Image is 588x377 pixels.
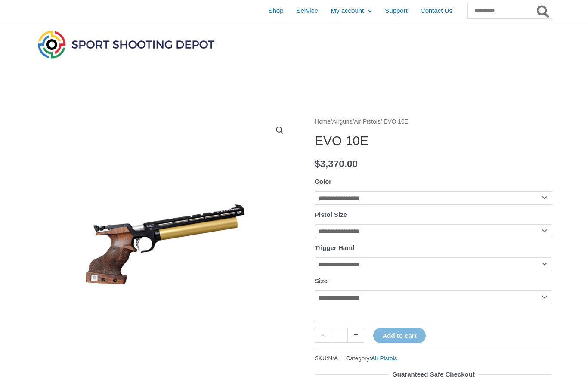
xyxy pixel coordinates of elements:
bdi: 3,370.00 [315,158,358,169]
span: SKU: [315,353,338,364]
button: Search [535,3,552,18]
span: Category: [346,353,397,364]
label: Trigger Hand [315,244,355,251]
span: N/A [328,355,338,362]
nav: Breadcrumb [315,116,552,127]
a: View full-screen image gallery [272,123,288,138]
a: Air Pistols [354,118,380,125]
span: $ [315,158,320,169]
a: - [315,328,331,343]
label: Size [315,277,328,284]
input: Product quantity [331,328,348,343]
a: + [348,328,364,343]
img: Sport Shooting Depot [36,28,217,60]
h1: EVO 10E [315,133,552,148]
img: Steyr EVO 10E [36,116,294,374]
label: Color [315,178,331,185]
a: Airguns [332,118,353,125]
a: Air Pistols [371,355,397,362]
label: Pistol Size [315,211,347,218]
button: Add to cart [373,328,425,343]
a: Home [315,118,331,125]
